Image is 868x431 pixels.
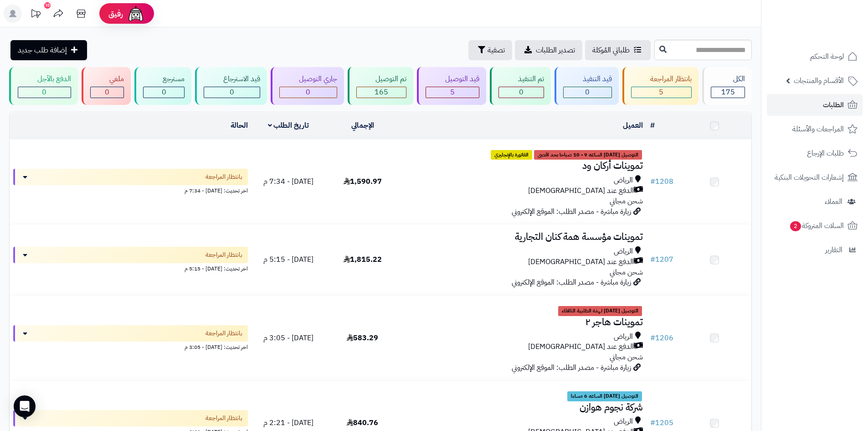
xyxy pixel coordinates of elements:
span: الطلبات [823,99,844,111]
span: تصدير الطلبات [536,45,575,56]
span: 2 [790,221,801,231]
span: 5 [659,87,663,98]
a: تاريخ الطلب [268,120,309,131]
a: الكل175 [700,67,754,105]
div: جاري التوصيل [279,74,337,84]
div: 0 [18,87,71,98]
div: 0 [91,87,124,98]
a: مسترجع 0 [133,67,193,105]
span: 0 [585,87,590,98]
span: 5 [450,87,455,98]
span: زيارة مباشرة - مصدر الطلب: الموقع الإلكتروني [512,277,631,288]
span: 0 [162,87,166,98]
span: # [650,254,655,265]
span: 0 [42,87,46,98]
span: 840.76 [347,417,378,428]
span: طلبات الإرجاع [807,147,844,160]
img: ai-face.png [127,5,145,23]
span: التوصيل [DATE] الساعه 9 - 10 صباحا بحد اقصى [534,150,642,160]
span: 1,815.22 [344,254,382,265]
span: شحن مجاني [610,196,643,207]
span: 0 [519,87,524,98]
div: قيد التنفيذ [563,74,612,84]
a: الطلبات [767,94,863,116]
div: اخر تحديث: [DATE] - 3:05 م [13,342,248,351]
a: تحديثات المنصة [24,5,47,25]
div: الدفع بالآجل [18,74,71,84]
span: # [650,332,655,343]
span: شحن مجاني [610,352,643,363]
h3: تموينات هاجر ٢ [403,317,643,327]
a: تصدير الطلبات [515,40,582,60]
h3: تموينات مؤسسة همة كنان التجارية [403,232,643,242]
span: طلباتي المُوكلة [592,45,630,56]
h3: شركة نجوم هوازن [403,402,643,413]
span: الدفع عند [DEMOGRAPHIC_DATA] [528,257,634,267]
a: تم التوصيل 165 [346,67,416,105]
span: التقارير [825,244,842,256]
a: جاري التوصيل 0 [269,67,346,105]
a: # [650,120,655,131]
div: 165 [357,87,406,98]
div: 0 [144,87,184,98]
img: logo-2.png [806,25,859,44]
span: إضافة طلب جديد [18,45,67,56]
a: قيد التنفيذ 0 [553,67,621,105]
span: المراجعات والأسئلة [792,123,844,135]
span: 0 [105,87,109,98]
div: 10 [44,2,51,9]
a: التقارير [767,239,863,261]
div: ملغي [90,74,124,84]
div: اخر تحديث: [DATE] - 5:15 م [13,263,248,273]
span: 0 [306,87,310,98]
span: رفيق [108,8,123,19]
a: قيد الاسترجاع 0 [193,67,269,105]
a: الإجمالي [351,120,374,131]
span: 583.29 [347,332,378,343]
span: الرياض [614,246,633,257]
a: لوحة التحكم [767,46,863,68]
a: طلباتي المُوكلة [585,40,651,60]
h3: تموينات أركان ود [403,161,643,171]
button: تصفية [468,40,512,60]
span: السلات المتروكة [789,219,844,232]
div: قيد التوصيل [426,74,479,84]
span: بانتظار المراجعة [205,329,242,338]
span: الأقسام والمنتجات [794,74,844,87]
div: Open Intercom Messenger [14,395,36,417]
div: بانتظار المراجعة [631,74,692,84]
span: الدفع عند [DEMOGRAPHIC_DATA] [528,342,634,352]
span: بانتظار المراجعة [205,172,242,182]
span: لوحة التحكم [810,50,844,63]
span: زيارة مباشرة - مصدر الطلب: الموقع الإلكتروني [512,206,631,217]
a: تم التنفيذ 0 [488,67,553,105]
a: بانتظار المراجعة 5 [621,67,701,105]
a: المراجعات والأسئلة [767,118,863,140]
a: إشعارات التحويلات البنكية [767,166,863,188]
a: #1206 [650,332,673,343]
span: # [650,176,655,187]
span: الرياض [614,175,633,186]
span: العملاء [825,195,842,208]
span: إشعارات التحويلات البنكية [775,171,844,184]
span: 0 [230,87,234,98]
span: [DATE] - 2:21 م [263,417,313,428]
span: الرياض [614,416,633,427]
span: زيارة مباشرة - مصدر الطلب: الموقع الإلكتروني [512,362,631,373]
div: مسترجع [143,74,185,84]
div: تم التنفيذ [498,74,544,84]
a: #1207 [650,254,673,265]
span: [DATE] - 5:15 م [263,254,313,265]
span: 165 [375,87,388,98]
span: التوصيل [DATE] الساعه 6 مساءا [567,391,642,401]
div: اخر تحديث: [DATE] - 7:34 م [13,185,248,195]
div: 0 [280,87,337,98]
span: الرياض [614,332,633,342]
a: #1205 [650,417,673,428]
span: تصفية [488,45,505,56]
a: #1208 [650,176,673,187]
span: الفاتورة بالإنجليزي [491,150,532,160]
div: تم التوصيل [356,74,407,84]
a: إضافة طلب جديد [10,40,87,60]
span: # [650,417,655,428]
